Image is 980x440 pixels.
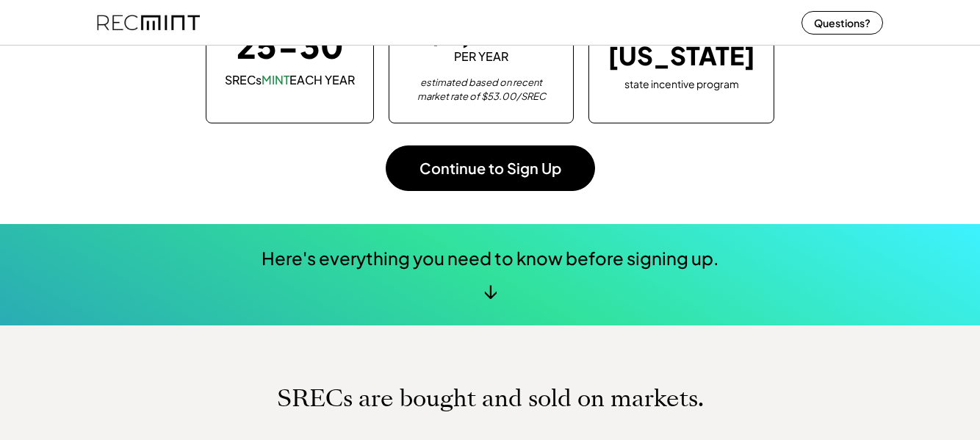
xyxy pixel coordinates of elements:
div: ↓ [483,279,497,301]
button: Continue to Sign Up [386,145,595,191]
img: recmint-logotype%403x%20%281%29.jpeg [97,3,200,42]
div: 25-30 [237,29,344,62]
font: MINT [262,72,289,87]
div: estimated based on recent market rate of $53.00/SREC [408,76,555,104]
button: Questions? [801,11,883,35]
div: state incentive program [624,75,739,92]
div: SRECs EACH YEAR [225,72,355,88]
div: Here's everything you need to know before signing up. [262,246,719,271]
div: PER YEAR [454,48,508,65]
h1: SRECs are bought and sold on markets. [277,384,704,413]
div: [US_STATE] [608,41,755,71]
